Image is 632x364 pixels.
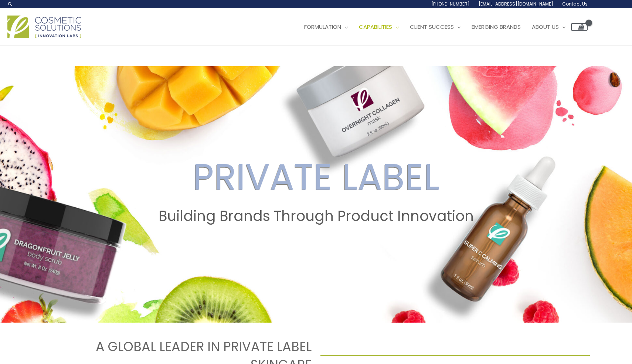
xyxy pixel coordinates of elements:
[466,16,526,38] a: Emerging Brands
[472,23,521,31] span: Emerging Brands
[299,16,353,38] a: Formulation
[7,155,625,199] h2: PRIVATE LABEL
[304,23,341,31] span: Formulation
[7,208,625,225] h2: Building Brands Through Product Innovation
[359,23,392,31] span: Capabilities
[7,1,13,7] a: Search icon link
[532,23,559,31] span: About Us
[7,16,81,38] img: Cosmetic Solutions Logo
[562,1,588,7] span: Contact Us
[571,23,588,31] a: View Shopping Cart, empty
[293,16,588,38] nav: Site Navigation
[526,16,571,38] a: About Us
[404,16,466,38] a: Client Success
[479,1,553,7] span: [EMAIL_ADDRESS][DOMAIN_NAME]
[353,16,404,38] a: Capabilities
[431,1,470,7] span: [PHONE_NUMBER]
[410,23,454,31] span: Client Success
